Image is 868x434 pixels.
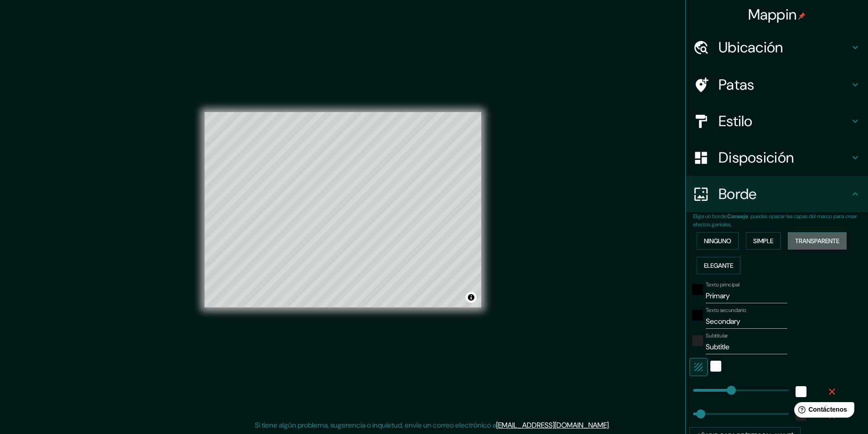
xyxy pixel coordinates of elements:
[609,420,610,430] font: .
[686,103,868,139] div: Estilo
[719,112,753,131] font: Estilo
[692,335,703,346] button: color-222222
[255,420,496,430] font: Si tiene algún problema, sugerencia o inquietud, envíe un correo electrónico a
[704,237,731,245] font: Ninguno
[697,232,739,250] button: Ninguno
[719,184,757,204] font: Borde
[693,213,857,228] font: : puedes opacar las capas del marco para crear efectos geniales.
[466,292,477,303] button: Activar o desactivar atribución
[795,237,839,245] font: Transparente
[686,29,868,66] div: Ubicación
[706,306,746,314] font: Texto secundario
[787,398,858,424] iframe: Lanzador de widgets de ayuda
[697,257,740,274] button: Elegante
[706,281,740,288] font: Texto principal
[610,420,611,430] font: .
[746,232,781,250] button: Simple
[704,261,733,270] font: Elegante
[719,75,755,94] font: Patas
[611,420,613,430] font: .
[719,148,794,167] font: Disposición
[706,332,728,339] font: Subtitular
[710,361,721,372] button: blanco
[686,66,868,103] div: Patas
[798,12,806,20] img: pin-icon.png
[753,237,773,245] font: Simple
[748,5,797,24] font: Mappin
[692,310,703,321] button: negro
[692,284,703,295] button: negro
[686,176,868,212] div: Borde
[686,139,868,176] div: Disposición
[496,420,609,430] a: [EMAIL_ADDRESS][DOMAIN_NAME]
[788,232,847,250] button: Transparente
[693,213,727,220] font: Elige un borde.
[727,213,748,220] font: Consejo
[796,386,806,397] button: blanco
[719,38,783,57] font: Ubicación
